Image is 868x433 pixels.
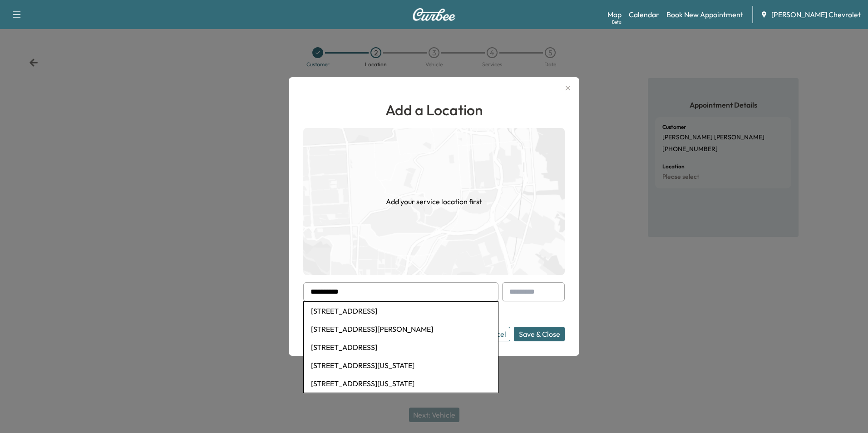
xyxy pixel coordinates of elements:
[304,374,498,393] li: [STREET_ADDRESS][US_STATE]
[304,338,498,356] li: [STREET_ADDRESS]
[607,9,621,20] a: MapBeta
[386,196,482,207] h1: Add your service location first
[514,327,565,341] button: Save & Close
[412,8,456,21] img: Curbee Logo
[629,9,659,20] a: Calendar
[303,128,565,275] img: empty-map-CL6vilOE.png
[666,9,743,20] a: Book New Appointment
[303,99,565,121] h1: Add a Location
[771,9,861,20] span: [PERSON_NAME] Chevrolet
[304,320,498,338] li: [STREET_ADDRESS][PERSON_NAME]
[612,19,621,25] div: Beta
[304,356,498,374] li: [STREET_ADDRESS][US_STATE]
[304,302,498,320] li: [STREET_ADDRESS]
